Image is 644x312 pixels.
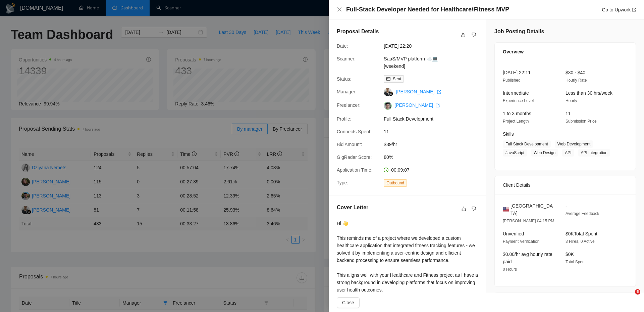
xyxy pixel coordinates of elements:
[384,168,388,172] span: clock-circle
[503,78,521,83] span: Published
[503,131,514,137] span: Skills
[337,180,348,185] span: Type:
[566,211,599,216] span: Average Feedback
[503,219,554,223] span: [PERSON_NAME] 04:15 PM
[436,103,440,107] span: export
[503,239,539,244] span: Payment Verification
[503,98,534,103] span: Experience Level
[337,167,373,173] span: Application Time:
[472,206,476,212] span: dislike
[503,252,552,264] span: $0.00/hr avg hourly rate paid
[470,205,478,213] button: dislike
[437,90,441,94] span: export
[578,149,610,157] span: API Integration
[503,206,509,213] img: 🇺🇸
[632,8,636,12] span: export
[337,297,360,308] button: Close
[503,119,529,124] span: Project Length
[337,7,342,12] button: Close
[566,70,585,75] span: $30 - $40
[460,205,468,213] button: like
[503,149,527,157] span: JavaScript
[602,7,636,12] a: Go to Upworkexport
[384,128,484,135] span: 11
[566,90,612,96] span: Less than 30 hrs/week
[566,78,587,83] span: Hourly Rate
[503,70,531,75] span: [DATE] 22:11
[337,28,379,36] h5: Proposal Details
[337,142,362,147] span: Bid Amount:
[384,179,407,187] span: Outbound
[503,111,531,116] span: 1 to 3 months
[337,204,368,212] h5: Cover Letter
[566,111,571,116] span: 11
[384,102,392,110] img: c1Tebym3BND9d52IcgAhOjDIggZNrr93DrArCnDDhQCo9DNa2fMdUdlKkX3cX7l7jn
[461,32,466,38] span: like
[391,167,410,173] span: 00:09:07
[562,149,574,157] span: API
[503,267,517,272] span: 0 Hours
[386,77,390,81] span: mail
[503,176,628,194] div: Client Details
[566,239,595,244] span: 3 Hires, 0 Active
[337,116,352,122] span: Profile:
[337,43,348,49] span: Date:
[511,202,555,217] span: [GEOGRAPHIC_DATA]
[635,289,640,295] span: 6
[384,42,484,50] span: [DATE] 22:20
[503,293,628,311] div: Job Description
[337,7,342,12] span: close
[503,231,524,236] span: Unverified
[566,252,574,257] span: $0K
[384,153,484,161] span: 80%
[342,299,354,306] span: Close
[503,48,524,55] span: Overview
[566,231,597,236] span: $0K Total Spent
[503,90,529,96] span: Intermediate
[472,32,476,38] span: dislike
[384,115,484,123] span: Full Stack Development
[470,31,478,39] button: dislike
[393,77,401,81] span: Sent
[337,89,357,94] span: Manager:
[462,206,466,212] span: like
[621,289,637,305] iframe: Intercom live chat
[494,28,544,36] h5: Job Posting Details
[396,89,441,94] a: [PERSON_NAME] export
[337,56,356,61] span: Scanner:
[337,129,372,134] span: Connects Spent:
[346,5,509,14] h4: Full-Stack Developer Needed for Healthcare/Fitness MVP
[394,102,440,108] a: [PERSON_NAME] export
[566,119,597,124] span: Submission Price
[388,91,393,96] img: gigradar-bm.png
[337,154,372,160] span: GigRadar Score:
[384,56,438,69] a: SaaS/MVP platform ☁️💻 [weekend]
[337,102,361,108] span: Freelancer:
[555,140,593,148] span: Web Development
[459,31,467,39] button: like
[566,203,567,209] span: -
[503,140,551,148] span: Full Stack Development
[384,141,484,148] span: $39/hr
[337,76,352,82] span: Status:
[566,98,577,103] span: Hourly
[531,149,558,157] span: Web Design
[566,260,586,264] span: Total Spent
